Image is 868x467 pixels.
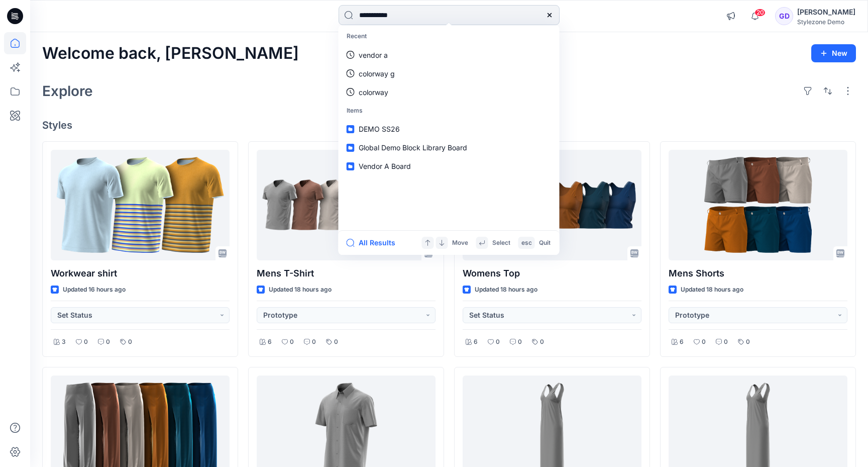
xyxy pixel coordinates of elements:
[359,87,388,98] p: colorway
[341,64,558,83] a: colorway g
[474,337,478,347] p: 6
[359,68,395,79] p: colorway g
[775,7,793,25] div: GD
[359,125,400,133] span: DEMO SS26
[540,337,544,347] p: 0
[84,337,88,347] p: 0
[51,266,230,281] p: Workwear shirt
[341,157,558,175] a: Vendor A Board
[452,238,468,248] p: Move
[42,44,299,63] h2: Welcome back, [PERSON_NAME]
[290,337,294,347] p: 0
[669,150,847,260] a: Mens Shorts
[341,46,558,64] a: vendor a
[341,102,558,120] p: Items
[128,337,132,347] p: 0
[341,27,558,46] p: Recent
[746,337,750,347] p: 0
[359,162,411,170] span: Vendor A Board
[51,150,230,260] a: Workwear shirt
[268,337,272,347] p: 6
[680,337,684,347] p: 6
[539,238,551,248] p: Quit
[754,9,766,17] span: 20
[475,285,537,295] p: Updated 18 hours ago
[334,337,338,347] p: 0
[797,6,855,18] div: [PERSON_NAME]
[797,18,855,26] div: Stylezone Demo
[492,238,510,248] p: Select
[359,143,467,152] span: Global Demo Block Library Board
[269,285,332,295] p: Updated 18 hours ago
[702,337,706,347] p: 0
[341,83,558,102] a: colorway
[312,337,316,347] p: 0
[496,337,500,347] p: 0
[521,238,532,248] p: esc
[42,119,856,131] h4: Styles
[63,285,126,295] p: Updated 16 hours ago
[724,337,728,347] p: 0
[257,266,436,281] p: Mens T-Shirt
[106,337,110,347] p: 0
[681,285,743,295] p: Updated 18 hours ago
[257,150,436,260] a: Mens T-Shirt
[62,337,66,347] p: 3
[669,266,847,281] p: Mens Shorts
[42,83,93,99] h2: Explore
[359,50,388,60] p: vendor a
[518,337,522,347] p: 0
[347,237,402,249] button: All Results
[341,138,558,157] a: Global Demo Block Library Board
[463,266,641,281] p: Womens Top
[341,120,558,138] a: DEMO SS26
[811,44,856,62] button: New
